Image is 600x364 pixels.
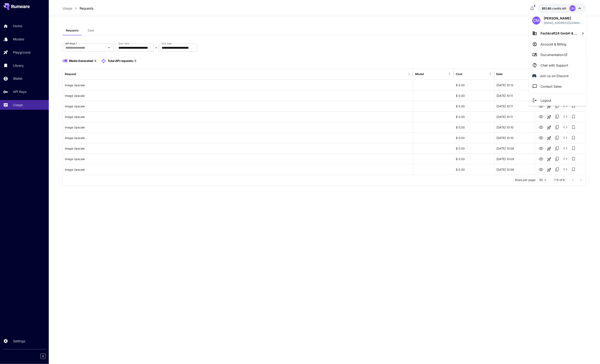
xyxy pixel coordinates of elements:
p: Contact Sales [540,84,562,89]
p: Join us on Discord [540,73,569,78]
div: DM [532,16,540,25]
div: marketing@fachkraft24.net [544,21,583,25]
span: Documentation [540,52,568,57]
p: [PERSON_NAME] [544,16,583,21]
p: Chat with Support [540,63,568,68]
p: Account & Billing [540,42,566,47]
button: Fachkraft24 GmbH & ... [529,28,586,39]
p: Logout [540,98,551,103]
p: [EMAIL_ADDRESS][DOMAIN_NAME] [544,21,583,25]
span: Fachkraft24 GmbH & ... [540,31,577,35]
